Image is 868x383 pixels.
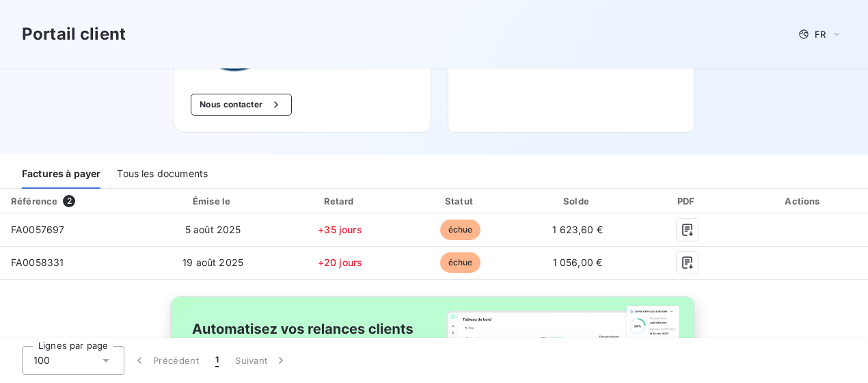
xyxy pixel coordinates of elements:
span: 19 août 2025 [182,256,243,268]
button: Précédent [124,346,207,375]
div: Tous les documents [117,160,208,189]
div: Factures à payer [22,160,100,189]
span: FA0057697 [11,224,64,235]
h3: Portail client [22,22,126,47]
button: Nous contacter [191,94,292,116]
div: Solde [522,194,632,208]
button: 1 [207,346,227,375]
button: Suivant [227,346,296,375]
span: 100 [33,354,50,367]
span: 1 623,60 € [552,224,603,235]
span: 5 août 2025 [185,224,241,235]
span: échue [440,220,481,240]
span: +20 jours [318,256,362,268]
span: +35 jours [318,224,362,235]
div: PDF [638,194,737,208]
div: Actions [742,194,865,208]
span: échue [440,252,481,273]
div: Émise le [150,194,277,208]
span: FA0058331 [11,256,64,268]
span: 1 [215,354,219,367]
div: Retard [282,194,398,208]
span: 2 [63,195,75,207]
span: FR [815,29,826,40]
div: Statut [403,194,517,208]
span: 1 056,00 € [553,256,603,268]
div: Référence [11,196,57,207]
